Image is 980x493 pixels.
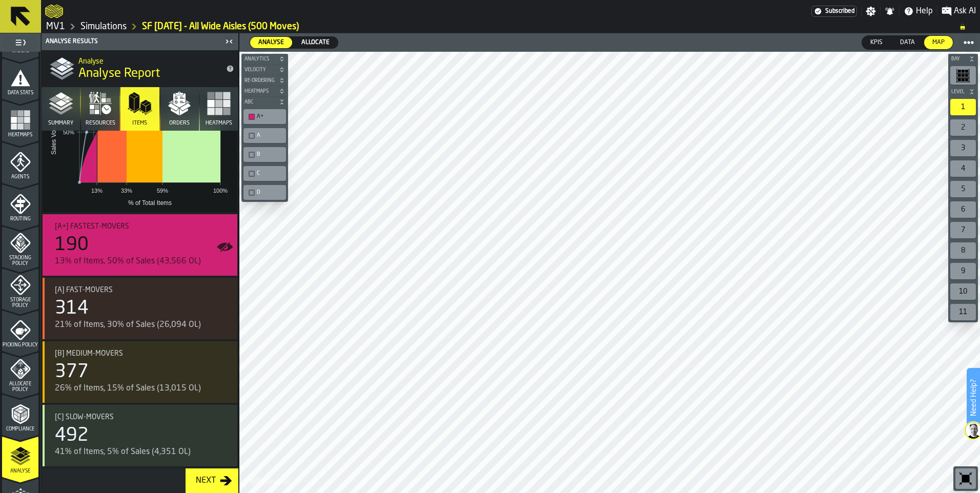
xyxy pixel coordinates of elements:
[948,220,978,240] div: button-toolbar-undefined
[55,255,229,268] div: 13% of Items, 50% of Sales (43,566 OL)
[55,446,229,458] div: 41% of Items, 5% of Sales (4,351 OL)
[948,179,978,199] div: button-toolbar-undefined
[121,188,132,194] text: 33%
[2,184,38,225] li: menu Routing
[46,21,65,32] a: link-to-/wh/i/3ccf57d1-1e0c-4a81-a3bb-c2011c5f0d50
[948,158,978,179] div: button-toolbar-undefined
[2,426,38,432] span: Compliance
[55,298,89,319] div: 314
[186,468,238,493] button: button-Next
[55,222,129,231] span: [A+] Fastest-movers
[896,38,919,47] span: Data
[241,75,288,86] button: button-
[257,113,283,120] div: A+
[63,129,74,135] text: 50%
[44,38,222,45] div: Analyse Results
[948,138,978,158] div: button-toolbar-undefined
[2,436,38,477] li: menu Analyse
[80,21,127,32] a: link-to-/wh/i/3ccf57d1-1e0c-4a81-a3bb-c2011c5f0d50
[246,168,284,179] div: C
[55,286,113,294] span: [A] Fast-movers
[825,8,854,15] span: Subscribed
[78,55,218,66] h2: Sub Title
[2,352,38,393] li: menu Allocate Policy
[862,6,880,16] label: button-toggle-Settings
[142,21,299,32] a: link-to-/wh/i/3ccf57d1-1e0c-4a81-a3bb-c2011c5f0d50/simulations/ea95808c-b2f9-4a0d-b920-d8238c8a9b87
[950,140,976,156] div: 3
[881,6,899,16] label: button-toggle-Notifications
[2,310,38,351] li: menu Picking Policy
[42,50,238,87] div: title-Analyse Report
[43,341,237,403] div: stat-[B] Medium-movers
[2,297,38,309] span: Storage Policy
[948,240,978,261] div: button-toolbar-undefined
[811,6,857,17] a: link-to-/wh/i/3ccf57d1-1e0c-4a81-a3bb-c2011c5f0d50/settings/billing
[157,188,168,194] text: 59%
[55,319,229,331] div: 21% of Items, 30% of Sales (26,094 OL)
[217,214,233,276] label: button-toggle-Show on Map
[78,66,160,82] span: Analyse Report
[2,174,38,180] span: Agents
[950,160,976,177] div: 4
[924,35,953,50] label: button-switch-multi-Map
[900,5,937,17] label: button-toggle-Help
[42,33,238,50] header: Analyse Results
[91,188,103,194] text: 13%
[55,235,89,255] div: 190
[241,97,288,107] button: button-
[250,37,292,48] div: thumb
[257,132,283,139] div: A
[2,35,38,50] label: button-toggle-Toggle Full Menu
[297,38,334,47] span: Allocate
[950,263,976,279] div: 9
[55,413,229,421] div: Title
[132,120,147,127] span: Items
[43,405,237,466] div: stat-[C] Slow-movers
[246,111,284,122] div: A+
[246,130,284,141] div: A
[293,36,338,49] label: button-switch-multi-Allocate
[55,413,114,421] span: [C] Slow-movers
[2,255,38,266] span: Stacking Policy
[293,37,338,48] div: thumb
[862,36,891,49] div: thumb
[948,302,978,322] div: button-toolbar-undefined
[169,120,190,127] span: Orders
[892,36,923,49] div: thumb
[55,222,229,231] div: Title
[241,54,288,64] button: button-
[2,216,38,222] span: Routing
[950,201,976,218] div: 6
[950,283,976,300] div: 10
[241,470,299,491] a: logo-header
[2,16,38,57] li: menu Orders
[928,38,949,47] span: Map
[55,350,229,358] div: Title
[968,369,979,426] label: Need Help?
[43,214,237,276] div: stat-[A+] Fastest-movers
[866,38,887,47] span: KPIs
[2,90,38,96] span: Data Stats
[242,89,277,94] span: Heatmaps
[257,151,283,158] div: B
[937,5,980,17] label: button-toggle-Ask AI
[950,304,976,320] div: 11
[862,35,891,50] label: button-switch-multi-KPIs
[950,181,976,197] div: 5
[250,36,293,49] label: button-switch-multi-Analyse
[192,475,220,487] div: Next
[2,394,38,435] li: menu Compliance
[206,120,232,127] span: Heatmaps
[948,54,978,64] button: button-
[950,99,976,115] div: 1
[55,286,229,294] div: Title
[953,466,978,491] div: button-toolbar-undefined
[948,64,978,87] div: button-toolbar-undefined
[2,381,38,393] span: Allocate Policy
[948,117,978,138] div: button-toolbar-undefined
[241,183,288,202] div: button-toolbar-undefined
[948,281,978,302] div: button-toolbar-undefined
[86,120,115,127] span: Resources
[950,242,976,259] div: 8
